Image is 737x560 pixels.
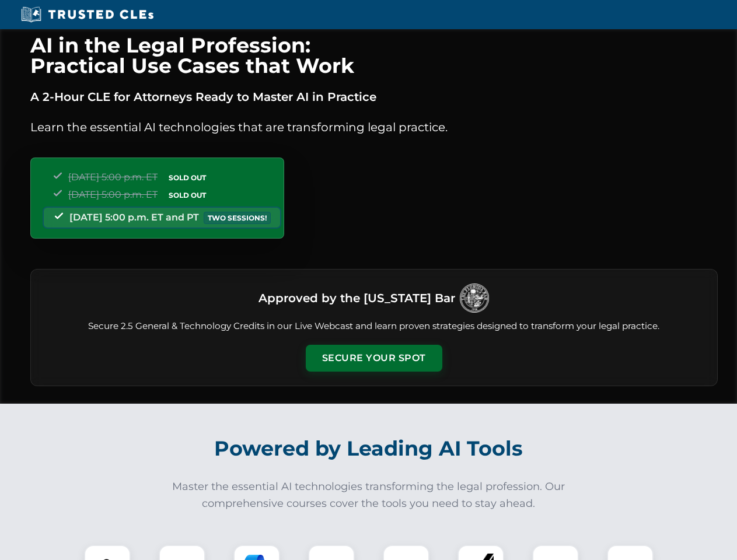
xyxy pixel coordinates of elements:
span: [DATE] 5:00 p.m. ET [68,189,158,200]
p: Master the essential AI technologies transforming the legal profession. Our comprehensive courses... [165,478,573,512]
img: Logo [460,283,489,313]
h1: AI in the Legal Profession: Practical Use Cases that Work [30,35,718,76]
p: A 2-Hour CLE for Attorneys Ready to Master AI in Practice [30,87,718,106]
span: [DATE] 5:00 p.m. ET [68,171,158,183]
p: Secure 2.5 General & Technology Credits in our Live Webcast and learn proven strategies designed ... [45,320,703,333]
span: SOLD OUT [165,189,210,201]
h3: Approved by the [US_STATE] Bar [259,288,455,309]
img: Trusted CLEs [18,6,157,23]
button: Secure Your Spot [306,345,442,372]
span: SOLD OUT [165,171,210,184]
h2: Powered by Leading AI Tools [46,428,692,469]
p: Learn the essential AI technologies that are transforming legal practice. [30,118,718,136]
